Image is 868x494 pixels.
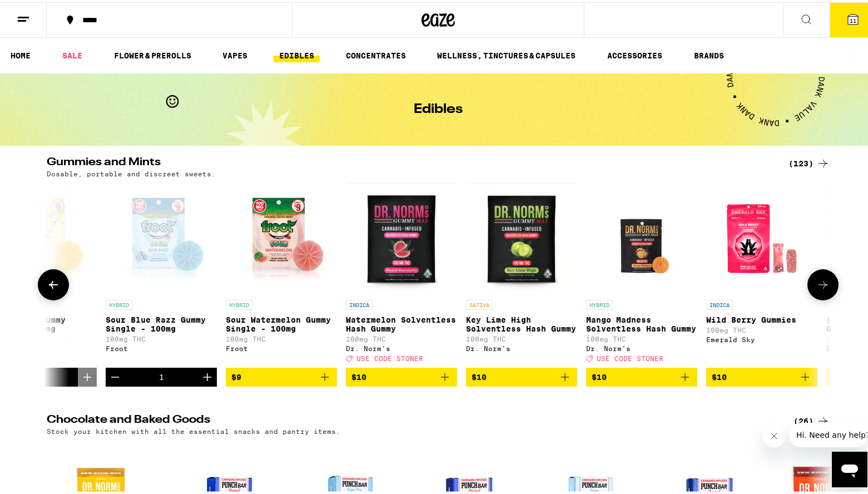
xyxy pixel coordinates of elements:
[706,313,817,322] p: Wild Berry Gummies
[106,181,217,365] a: Open page for Sour Blue Razz Gummy Single - 100mg from Froot
[351,370,366,379] span: $10
[78,365,97,384] button: Increment
[348,181,455,292] img: Dr. Norm's - Watermelon Solventless Hash Gummy
[431,47,581,60] a: WELLNESS, TINCTURES & CAPSULES
[466,365,577,384] button: Add to bag
[586,343,697,350] div: Dr. Norm's
[106,333,217,340] p: 100mg THC
[226,181,337,365] a: Open page for Sour Watermelon Gummy Single - 100mg from Froot
[466,343,577,350] div: Dr. Norm's
[47,168,216,175] p: Dosable, portable and discreet sweets.
[602,47,668,60] a: ACCESSORIES
[586,298,613,308] p: HYBRID
[7,8,80,17] span: Hi. Need any help?
[586,181,697,365] a: Open page for Mango Madness Solventless Hash Gummy from Dr. Norm's
[790,421,867,445] iframe: Message from company
[159,370,164,379] div: 1
[586,313,697,331] p: Mango Madness Solventless Hash Gummy
[106,343,217,350] div: Froot
[47,412,775,426] h2: Chocolate and Baked Goods
[466,181,577,365] a: Open page for Key Lime High Solventless Hash Gummy from Dr. Norm's
[592,370,607,379] span: $10
[468,181,575,292] img: Dr. Norm's - Key Lime High Solventless Hash Gummy
[346,313,457,331] p: Watermelon Solventless Hash Gummy
[39,370,44,379] div: 1
[706,181,817,365] a: Open page for Wild Berry Gummies from Emerald Sky
[226,181,337,292] img: Froot - Sour Watermelon Gummy Single - 100mg
[706,334,817,341] div: Emerald Sky
[826,298,853,308] p: SATIVA
[688,47,730,60] a: BRANDS
[231,370,241,379] span: $9
[346,343,457,350] div: Dr. Norm's
[706,298,733,308] p: INDICA
[226,333,337,340] p: 100mg THC
[5,47,36,60] a: HOME
[414,101,463,114] h1: Edibles
[706,365,817,384] button: Add to bag
[346,333,457,340] p: 100mg THC
[466,298,493,308] p: SATIVA
[47,155,775,168] h2: Gummies and Mints
[274,47,320,60] a: EDIBLES
[106,365,125,384] button: Decrement
[47,426,340,433] p: Stock your kitchen with all the essential snacks and pantry items.
[346,298,373,308] p: INDICA
[108,47,197,60] a: FLOWER & PREROLLS
[586,365,697,384] button: Add to bag
[832,370,847,379] span: $10
[586,333,697,340] p: 100mg THC
[712,370,727,379] span: $10
[346,365,457,384] button: Add to bag
[217,47,253,60] a: VAPES
[466,333,577,340] p: 100mg THC
[340,47,411,60] a: CONCENTRATES
[346,181,457,365] a: Open page for Watermelon Solventless Hash Gummy from Dr. Norm's
[472,370,487,379] span: $10
[586,181,697,292] img: Dr. Norm's - Mango Madness Solventless Hash Gummy
[706,324,817,332] p: 100mg THC
[763,423,785,445] iframe: Close message
[226,365,337,384] button: Add to bag
[597,353,663,360] span: USE CODE STONER
[106,313,217,331] p: Sour Blue Razz Gummy Single - 100mg
[793,412,830,426] a: (26)
[788,155,830,168] a: (123)
[706,181,817,292] img: Emerald Sky - Wild Berry Gummies
[57,47,88,60] a: SALE
[198,365,217,384] button: Increment
[226,313,337,331] p: Sour Watermelon Gummy Single - 100mg
[832,449,867,485] iframe: Button to launch messaging window
[356,353,423,360] span: USE CODE STONER
[466,313,577,331] p: Key Lime High Solventless Hash Gummy
[106,298,132,308] p: HYBRID
[226,298,252,308] p: HYBRID
[226,343,337,350] div: Froot
[850,15,856,22] span: 11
